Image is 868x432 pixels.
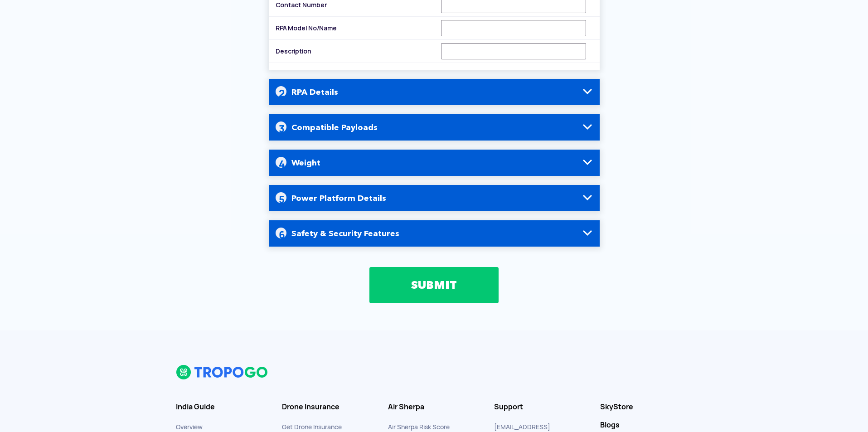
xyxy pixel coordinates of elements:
[600,421,693,430] a: Blogs
[176,403,268,412] h3: India Guide
[176,364,269,380] img: logo
[276,79,593,105] h4: RPA Details
[282,403,374,412] h3: Drone Insurance
[176,423,203,431] a: Overview
[282,423,342,431] a: Get Drone Insurance
[369,267,499,303] button: SUBMIT
[388,423,450,431] a: Air Sherpa Risk Score
[276,185,593,211] h4: Power Platform Details
[276,20,434,36] label: RPA Model No/Name
[276,220,593,247] h4: Safety & Security Features
[388,403,480,412] h3: Air Sherpa
[276,43,434,59] label: Description
[600,403,693,412] a: SkyStore
[494,403,587,412] h3: Support
[276,114,593,141] h4: Compatible Payloads
[276,150,593,176] h4: Weight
